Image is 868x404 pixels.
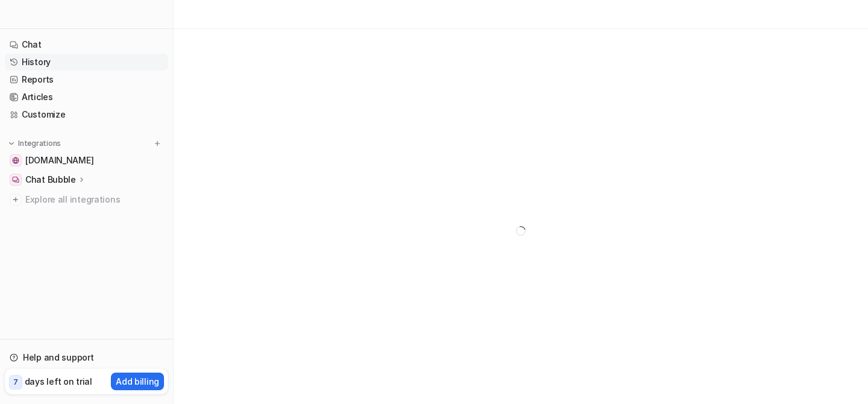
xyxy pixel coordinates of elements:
p: Add billing [116,375,159,388]
button: Add billing [111,373,164,390]
img: expand menu [7,139,16,148]
a: sameerwasim.com[DOMAIN_NAME] [5,152,168,169]
a: Explore all integrations [5,191,168,208]
a: Reports [5,71,168,88]
img: sameerwasim.com [12,157,19,164]
p: Integrations [18,139,61,148]
span: Explore all integrations [25,190,163,209]
img: explore all integrations [10,194,22,206]
img: Chat Bubble [12,176,19,183]
a: History [5,54,168,71]
p: 7 [13,377,18,388]
p: Chat Bubble [25,174,76,186]
button: Integrations [5,137,64,150]
a: Customize [5,106,168,123]
img: menu_add.svg [153,139,162,148]
a: Chat [5,36,168,53]
a: Help and support [5,349,168,366]
p: days left on trial [25,375,92,388]
a: Articles [5,89,168,106]
span: [DOMAIN_NAME] [25,154,93,166]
